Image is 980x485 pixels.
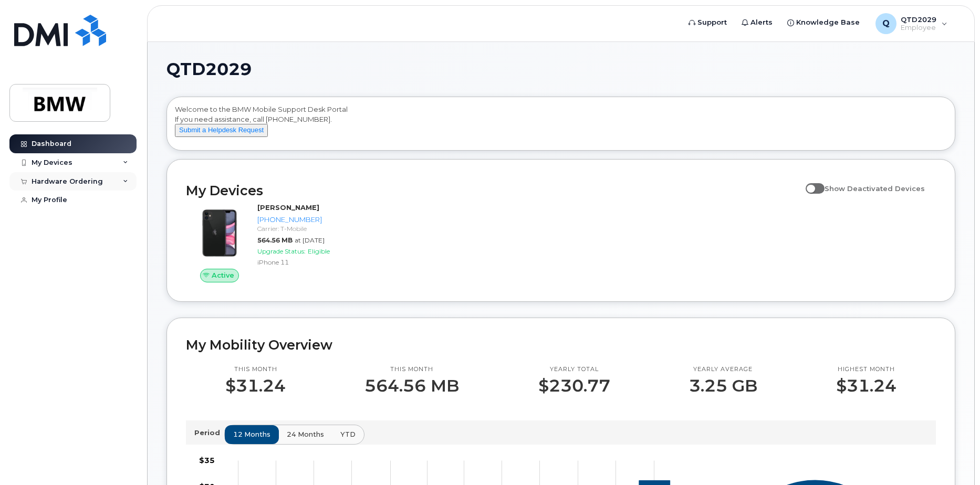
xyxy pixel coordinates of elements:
p: 564.56 MB [364,376,459,395]
p: Yearly total [538,365,610,374]
p: Yearly average [689,365,757,374]
span: Eligible [308,247,330,255]
p: $31.24 [836,376,896,395]
span: Active [212,270,234,280]
p: $230.77 [538,376,610,395]
p: 3.25 GB [689,376,757,395]
span: at [DATE] [295,236,325,244]
span: 564.56 MB [257,236,293,244]
a: Submit a Helpdesk Request [175,125,268,134]
p: Period [194,428,224,438]
a: Active[PERSON_NAME][PHONE_NUMBER]Carrier: T-Mobile564.56 MBat [DATE]Upgrade Status:EligibleiPhone 11 [186,203,364,282]
span: YTD [340,429,356,439]
p: Highest month [836,365,896,374]
div: [PHONE_NUMBER] [257,215,360,225]
button: Submit a Helpdesk Request [175,124,268,137]
tspan: $35 [199,456,215,465]
strong: [PERSON_NAME] [257,203,319,212]
p: $31.24 [225,376,286,395]
span: Upgrade Status: [257,247,306,255]
p: This month [225,365,286,374]
p: This month [364,365,459,374]
h2: My Mobility Overview [186,337,936,353]
input: Show Deactivated Devices [806,178,814,187]
h2: My Devices [186,183,800,198]
div: Welcome to the BMW Mobile Support Desk Portal If you need assistance, call [PHONE_NUMBER]. [175,104,947,146]
iframe: Messenger Launcher [934,439,972,477]
span: 24 months [287,429,324,439]
img: iPhone_11.jpg [194,208,245,258]
div: iPhone 11 [257,258,360,267]
span: QTD2029 [166,61,252,77]
span: Show Deactivated Devices [825,184,925,193]
div: Carrier: T-Mobile [257,224,360,233]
